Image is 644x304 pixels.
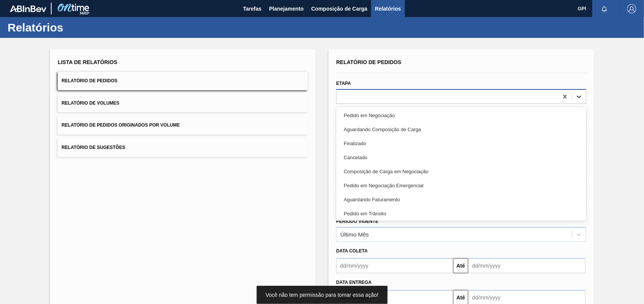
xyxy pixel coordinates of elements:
[58,116,308,135] button: Relatório de Pedidos Originados por Volume
[336,81,351,86] label: Etapa
[336,150,586,165] div: Cancelado
[58,59,117,65] span: Lista de Relatórios
[266,292,378,298] span: Você não tem permissão para tomar essa ação!
[58,72,308,90] button: Relatório de Pedidos
[375,4,401,13] span: Relatórios
[336,248,368,254] span: Data coleta
[10,5,46,12] img: TNhmsLtSVTkK8tSr43FrP2fwEKptu5GPRR3wAAAABJRU5ErkJggg==
[336,179,586,193] div: Pedido em Negociação Emergencial
[336,165,586,179] div: Composição de Carga em Negociação
[336,207,586,221] div: Pedido em Trânsito
[8,23,142,32] h1: Relatórios
[336,258,453,273] input: dd/mm/yyyy
[627,4,636,13] img: Logout
[58,94,308,113] button: Relatório de Volumes
[468,258,585,273] input: dd/mm/yyyy
[58,138,308,157] button: Relatório de Sugestões
[61,122,180,128] span: Relatório de Pedidos Originados por Volume
[336,219,378,224] label: Período Vigente
[61,100,119,106] span: Relatório de Volumes
[61,145,125,150] span: Relatório de Sugestões
[340,231,369,238] div: Último Mês
[61,78,117,83] span: Relatório de Pedidos
[311,4,367,13] span: Composição de Carga
[336,59,402,65] span: Relatório de Pedidos
[336,108,586,122] div: Pedido em Negociação
[336,280,372,285] span: Data entrega
[592,3,617,14] button: Notificações
[269,4,304,13] span: Planejamento
[336,193,586,207] div: Aguardando Faturamento
[336,122,586,136] div: Aguardando Composição de Carga
[243,4,261,13] span: Tarefas
[336,136,586,150] div: Finalizado
[453,258,468,273] button: Até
